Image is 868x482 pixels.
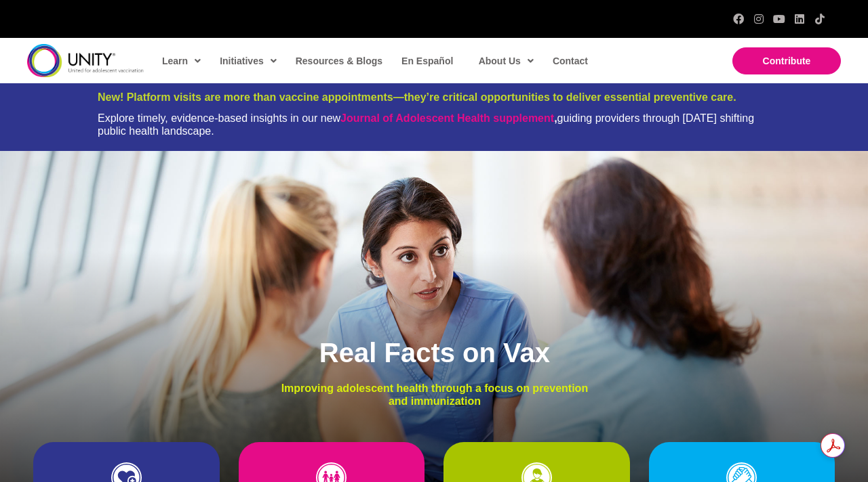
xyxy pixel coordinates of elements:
[553,56,588,66] span: Contact
[220,51,277,71] span: Initiatives
[774,14,785,24] a: YouTube
[472,45,539,76] a: About Us
[98,112,770,137] div: Explore timely, evidence-based insights in our new guiding providers through [DATE] shifting publ...
[733,14,744,24] a: Facebook
[98,91,736,103] span: New! Platform visits are more than vaccine appointments—they’re critical opportunities to deliver...
[479,51,534,71] span: About Us
[340,112,557,124] strong: ,
[289,45,388,76] a: Resources & Blogs
[162,51,201,71] span: Learn
[763,56,811,66] span: Contribute
[753,14,764,24] a: Instagram
[794,14,805,24] a: LinkedIn
[732,47,841,74] a: Contribute
[27,44,144,77] img: unity-logo-dark
[340,112,554,124] a: Journal of Adolescent Health supplement
[296,56,382,66] span: Resources & Blogs
[319,338,550,368] span: Real Facts on Vax
[814,14,825,24] a: TikTok
[271,382,599,408] p: Improving adolescent health through a focus on prevention and immunization
[395,45,458,76] a: En Español
[401,56,453,66] span: En Español
[546,45,593,76] a: Contact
